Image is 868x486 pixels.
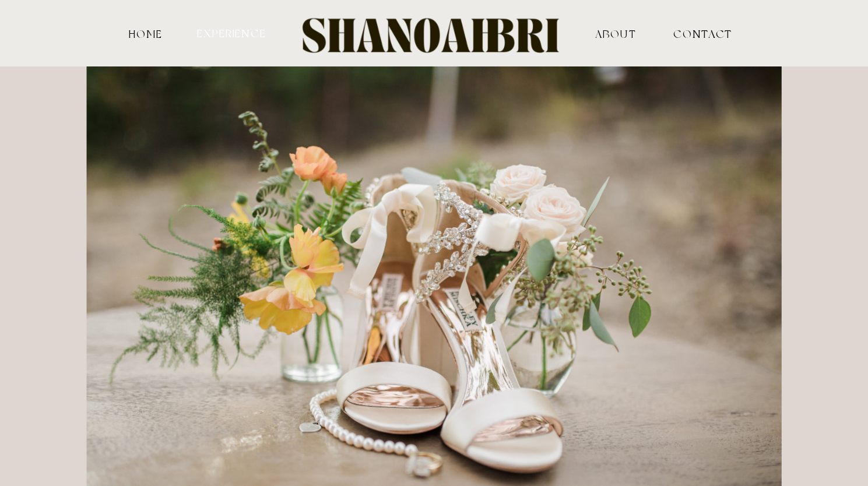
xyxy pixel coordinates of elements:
a: ABOUT [558,28,673,38]
a: experience [196,27,268,38]
a: contact [673,28,713,38]
a: HOME [127,28,165,38]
